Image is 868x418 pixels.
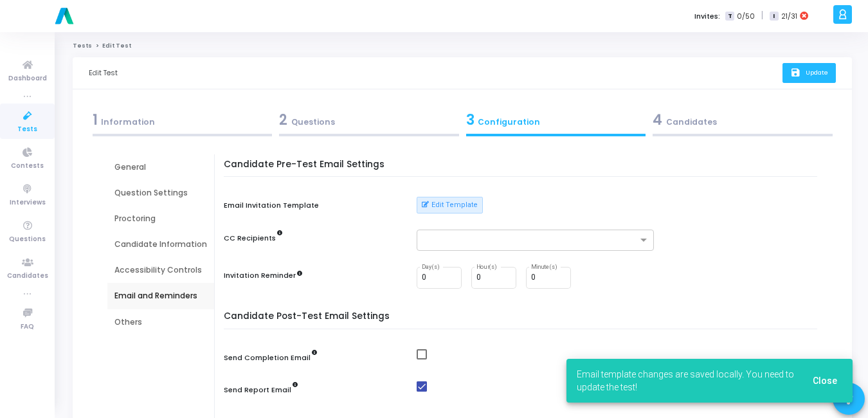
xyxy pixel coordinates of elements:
span: Interviews [10,197,46,208]
span: T [725,12,734,21]
span: Questions [9,234,46,245]
nav: breadcrumb [73,42,852,50]
span: Candidates [7,271,48,282]
div: General [114,161,207,173]
div: Proctoring [114,213,207,224]
a: 1Information [89,105,276,140]
div: Edit Test [89,57,118,89]
a: 3Configuration [462,105,649,140]
span: 0/50 [737,11,755,22]
i: save [790,68,804,78]
span: 2 [279,110,287,130]
div: Questions [279,109,459,131]
div: Information [93,109,273,131]
span: Contests [11,161,44,172]
label: CC Recipients [224,233,282,244]
label: Send Report Email [224,385,298,395]
span: 1 [93,110,98,130]
span: I [770,12,778,21]
span: 3 [466,110,475,130]
span: Tests [17,124,37,135]
button: Edit Template [417,197,483,214]
a: Tests [73,42,92,50]
span: 21/31 [781,11,797,22]
div: Others [114,316,207,328]
span: Email template changes are saved locally. You need to update the test! [577,368,798,394]
label: Email Invitation Template [224,200,319,211]
label: Invitation Reminder [224,270,302,281]
span: Edit Test [102,42,131,50]
button: saveUpdate [782,63,836,83]
div: Configuration [466,109,646,131]
label: Invites: [694,11,720,22]
button: Close [802,369,847,392]
div: Email and Reminders [114,290,207,302]
label: Send Completion Email [224,352,317,363]
div: Accessibility Controls [114,264,207,276]
span: Close [813,376,837,386]
span: Dashboard [8,73,47,84]
img: logo [51,3,77,29]
span: 4 [653,110,662,130]
a: 2Questions [276,105,463,140]
a: 4Candidates [649,105,836,140]
div: Question Settings [114,187,207,199]
h5: Candidate Post-Test Email Settings [224,311,824,329]
h5: Candidate Pre-Test Email Settings [224,159,824,177]
div: Candidate Information [114,239,207,250]
div: Candidates [653,109,833,131]
span: | [761,9,763,23]
span: Update [806,68,828,77]
span: FAQ [21,322,34,332]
